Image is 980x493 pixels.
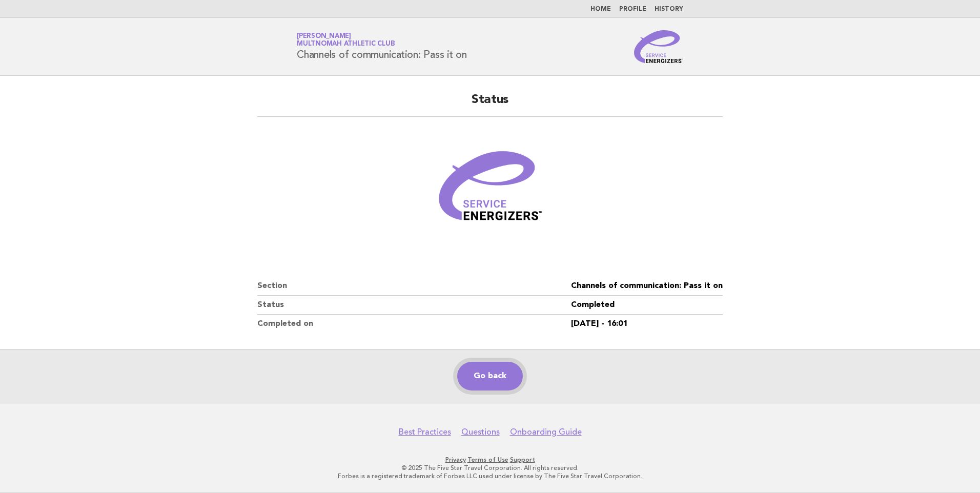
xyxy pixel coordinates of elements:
img: Verified [428,129,552,252]
span: Multnomah Athletic Club [297,41,395,48]
a: Support [510,456,535,463]
dd: Channels of communication: Pass it on [571,277,723,296]
a: Questions [461,427,500,437]
p: Forbes is a registered trademark of Forbes LLC used under license by The Five Star Travel Corpora... [176,472,804,480]
a: Go back [457,362,523,391]
a: [PERSON_NAME]Multnomah Athletic Club [297,33,395,47]
a: Onboarding Guide [510,427,582,437]
a: Privacy [445,456,466,463]
a: Best Practices [399,427,451,437]
p: © 2025 The Five Star Travel Corporation. All rights reserved. [176,464,804,472]
p: · · [176,456,804,464]
dt: Status [257,296,571,315]
a: Profile [619,6,646,12]
a: History [655,6,683,12]
img: Service Energizers [634,30,683,63]
dt: Section [257,277,571,296]
h1: Channels of communication: Pass it on [297,33,467,60]
dt: Completed on [257,315,571,333]
a: Home [590,6,611,12]
h2: Status [257,92,723,117]
a: Terms of Use [467,456,508,463]
dd: Completed [571,296,723,315]
dd: [DATE] - 16:01 [571,315,723,333]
